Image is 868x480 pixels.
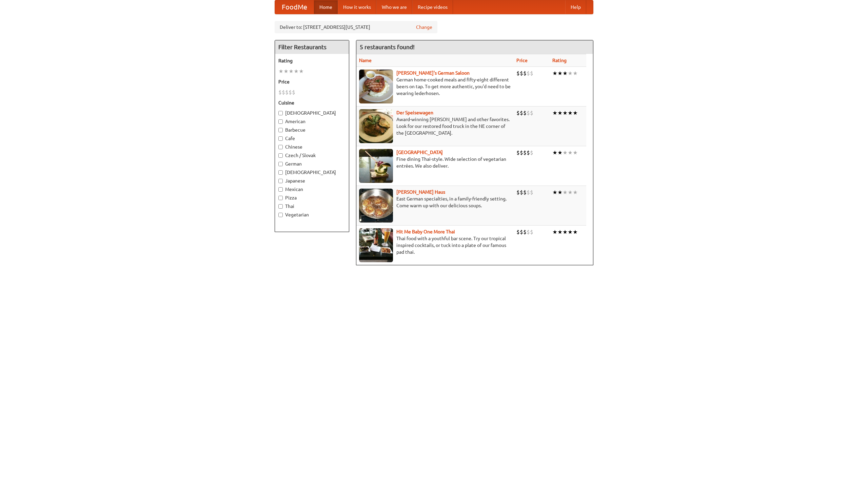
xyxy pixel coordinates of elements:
li: $ [516,189,520,196]
a: Rating [552,58,567,63]
li: ★ [563,109,568,117]
li: ★ [563,228,568,236]
a: Price [516,58,528,63]
li: $ [523,149,527,156]
p: Thai food with a youthful bar scene. Try our tropical inspired cocktails, or tuck into a plate of... [359,235,511,255]
ng-pluralize: 5 restaurants found! [360,44,415,50]
a: Help [565,0,586,14]
li: ★ [557,109,563,117]
li: $ [527,70,530,77]
li: ★ [283,68,289,75]
li: ★ [568,189,573,196]
li: ★ [557,70,563,77]
label: American [278,118,346,125]
li: ★ [552,189,557,196]
li: ★ [563,189,568,196]
p: East German specialties, in a family-friendly setting. Come warm up with our delicious soups. [359,195,511,209]
img: satay.jpg [359,149,393,183]
li: ★ [299,68,304,75]
input: Vegetarian [278,213,283,217]
li: ★ [573,70,578,77]
li: ★ [568,228,573,236]
li: ★ [557,228,563,236]
h5: Cuisine [278,99,346,106]
input: Japanese [278,179,283,183]
a: Der Speisewagen [396,110,433,115]
li: ★ [568,149,573,156]
a: Home [314,0,338,14]
img: kohlhaus.jpg [359,189,393,223]
li: $ [527,189,530,196]
input: Barbecue [278,128,283,132]
input: Cafe [278,136,283,141]
a: FoodMe [275,0,314,14]
label: [DEMOGRAPHIC_DATA] [278,110,346,116]
li: $ [516,70,520,77]
label: Barbecue [278,127,346,133]
img: esthers.jpg [359,70,393,103]
li: $ [516,149,520,156]
label: Vegetarian [278,211,346,218]
li: ★ [568,70,573,77]
a: [PERSON_NAME] Haus [396,189,445,195]
li: ★ [552,70,557,77]
input: Chinese [278,145,283,149]
li: ★ [573,109,578,117]
li: ★ [552,109,557,117]
li: $ [520,70,523,77]
li: $ [523,189,527,196]
p: Award-winning [PERSON_NAME] and other favorites. Look for our restored food truck in the NE corne... [359,116,511,136]
input: [DEMOGRAPHIC_DATA] [278,111,283,115]
li: $ [520,228,523,236]
li: $ [285,89,289,96]
h5: Price [278,78,346,85]
input: Thai [278,204,283,209]
img: speisewagen.jpg [359,109,393,143]
li: ★ [557,189,563,196]
li: ★ [563,70,568,77]
li: $ [523,228,527,236]
p: German home-cooked meals and fifty-eight different beers on tap. To get more authentic, you'd nee... [359,76,511,97]
label: Japanese [278,177,346,184]
li: ★ [573,189,578,196]
label: Pizza [278,194,346,201]
li: $ [530,149,533,156]
li: ★ [552,228,557,236]
input: Czech / Slovak [278,153,283,158]
a: [PERSON_NAME]'s German Saloon [396,70,470,76]
li: ★ [563,149,568,156]
li: $ [520,149,523,156]
li: $ [527,228,530,236]
li: ★ [552,149,557,156]
li: $ [530,109,533,117]
p: Fine dining Thai-style. Wide selection of vegetarian entrées. We also deliver. [359,156,511,169]
li: $ [520,189,523,196]
li: $ [527,109,530,117]
li: $ [516,109,520,117]
h4: Filter Restaurants [275,40,349,54]
li: ★ [289,68,294,75]
a: [GEOGRAPHIC_DATA] [396,150,443,155]
li: $ [516,228,520,236]
a: How it works [338,0,376,14]
input: [DEMOGRAPHIC_DATA] [278,170,283,175]
input: German [278,162,283,166]
li: $ [530,70,533,77]
input: Mexican [278,187,283,192]
li: $ [282,89,285,96]
label: Mexican [278,186,346,193]
label: Cafe [278,135,346,142]
input: American [278,119,283,124]
b: Hit Me Baby One More Thai [396,229,455,234]
li: $ [523,70,527,77]
a: Recipe videos [412,0,453,14]
h5: Rating [278,57,346,64]
a: Name [359,58,372,63]
li: ★ [568,109,573,117]
label: Thai [278,203,346,210]
label: [DEMOGRAPHIC_DATA] [278,169,346,176]
input: Pizza [278,196,283,200]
